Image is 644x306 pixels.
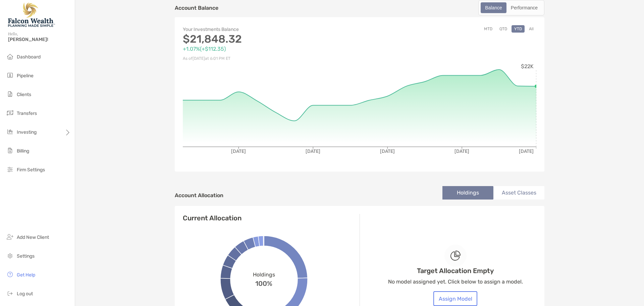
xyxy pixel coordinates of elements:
span: [PERSON_NAME]! [8,37,71,42]
span: Transfers [17,111,37,116]
img: investing icon [6,128,14,136]
span: Dashboard [17,54,41,60]
img: Falcon Wealth Planning Logo [8,3,55,27]
h4: Current Allocation [183,214,241,222]
img: transfers icon [6,109,14,117]
img: billing icon [6,146,14,155]
img: add_new_client icon [6,233,14,241]
button: All [526,25,536,33]
img: dashboard icon [6,52,14,60]
span: Firm Settings [17,167,45,173]
img: clients icon [6,90,14,98]
li: Holdings [442,186,493,200]
tspan: [DATE] [519,148,534,154]
span: Pipeline [17,73,34,79]
span: 100% [255,278,272,288]
span: Clients [17,92,31,97]
button: MTD [481,25,495,33]
tspan: [DATE] [380,148,395,154]
h4: Target Allocation Empty [417,267,494,275]
p: $21,848.32 [183,35,360,43]
div: Balance [481,3,506,12]
button: QTD [497,25,510,33]
img: settings icon [6,252,14,260]
span: Billing [17,148,29,154]
tspan: [DATE] [306,148,320,154]
span: Investing [17,129,37,135]
img: get-help icon [6,270,14,278]
div: Performance [507,3,541,12]
img: pipeline icon [6,71,14,79]
button: YTD [512,25,525,33]
span: Get Help [17,272,35,278]
p: Your Investments Balance [183,25,360,34]
tspan: $22K [521,63,534,70]
img: logout icon [6,289,14,297]
button: Assign Model [433,291,477,306]
span: Log out [17,291,33,297]
p: No model assigned yet. Click below to assign a model. [388,277,523,286]
p: As of [DATE] at 6:01 PM ET [183,54,360,63]
img: firm-settings icon [6,165,14,173]
tspan: [DATE] [454,148,469,154]
tspan: [DATE] [231,148,246,154]
span: Holdings [253,271,275,278]
li: Asset Classes [493,186,544,200]
h4: Account Allocation [175,192,223,199]
p: +1.07% ( +$112.35 ) [183,45,360,53]
span: Add New Client [17,234,49,240]
p: Account Balance [175,4,218,12]
span: Settings [17,253,35,259]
